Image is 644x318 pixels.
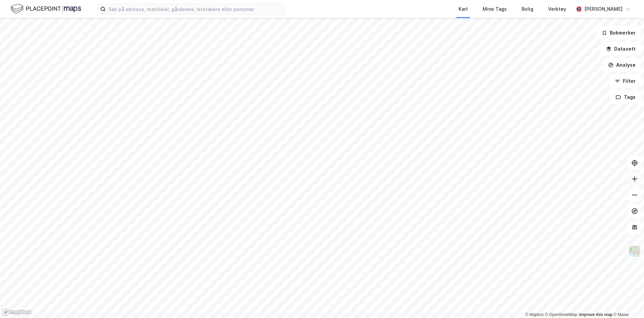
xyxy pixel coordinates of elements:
[609,74,641,88] button: Filter
[596,26,641,40] button: Bokmerker
[11,3,81,15] img: logo.f888ab2527a4732fd821a326f86c7f29.svg
[522,5,533,13] div: Bolig
[610,90,641,104] button: Tags
[628,245,641,258] img: Z
[459,5,468,13] div: Kart
[579,312,612,317] a: Improve this map
[548,5,566,13] div: Verktøy
[525,312,544,317] a: Mapbox
[600,42,641,56] button: Datasett
[483,5,507,13] div: Mine Tags
[2,308,32,316] a: Mapbox homepage
[584,5,623,13] div: [PERSON_NAME]
[106,4,285,14] input: Søk på adresse, matrikkel, gårdeiere, leietakere eller personer
[602,58,641,72] button: Analyse
[610,286,644,318] iframe: Chat Widget
[545,312,578,317] a: OpenStreetMap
